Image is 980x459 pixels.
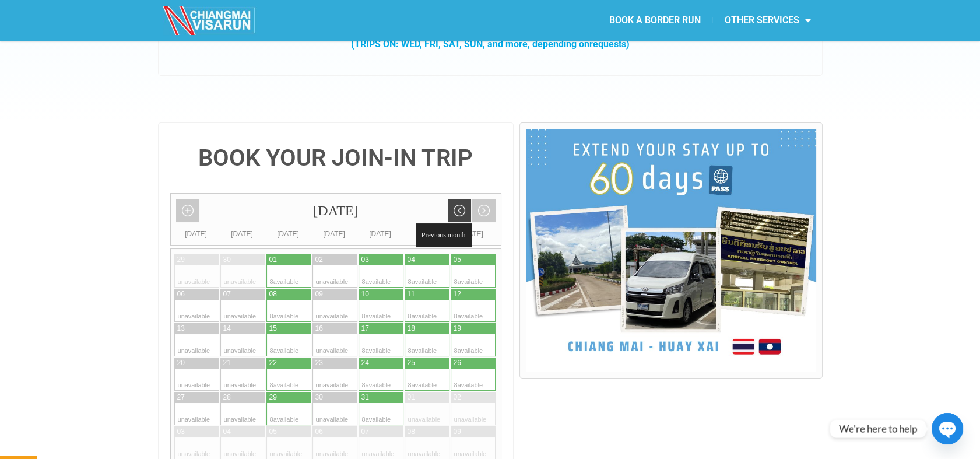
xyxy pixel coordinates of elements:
[357,228,403,240] div: [DATE]
[223,358,231,368] div: 21
[454,393,461,402] div: 02
[219,228,265,240] div: [DATE]
[177,255,185,265] div: 29
[408,289,415,299] div: 11
[315,427,323,437] div: 06
[315,324,323,334] div: 16
[265,228,311,240] div: [DATE]
[223,324,231,334] div: 14
[177,324,185,334] div: 13
[490,7,822,34] nav: Menu
[408,255,415,265] div: 04
[269,358,277,368] div: 22
[315,255,323,265] div: 02
[408,427,415,437] div: 08
[361,289,369,299] div: 10
[269,427,277,437] div: 05
[361,358,369,368] div: 24
[315,289,323,299] div: 09
[454,427,461,437] div: 09
[177,393,185,402] div: 27
[223,393,231,402] div: 28
[408,358,415,368] div: 25
[454,358,461,368] div: 26
[173,228,219,240] div: [DATE]
[403,228,449,240] div: [DATE]
[361,393,369,402] div: 31
[361,324,369,334] div: 17
[177,289,185,299] div: 06
[177,358,185,368] div: 20
[448,199,471,222] a: Previous month
[408,324,415,334] div: 18
[361,427,369,437] div: 07
[454,289,461,299] div: 12
[416,223,472,247] span: Previous month
[171,194,501,228] div: [DATE]
[361,255,369,265] div: 03
[269,324,277,334] div: 15
[589,38,630,50] span: requests)
[712,7,822,34] a: OTHER SERVICES
[269,393,277,402] div: 29
[170,146,502,170] h4: BOOK YOUR JOIN-IN TRIP
[597,7,712,34] a: BOOK A BORDER RUN
[269,255,277,265] div: 01
[315,358,323,368] div: 23
[454,324,461,334] div: 19
[269,289,277,299] div: 08
[311,228,357,240] div: [DATE]
[223,289,231,299] div: 07
[454,255,461,265] div: 05
[177,427,185,437] div: 03
[408,393,415,402] div: 01
[315,393,323,402] div: 30
[223,255,231,265] div: 30
[223,427,231,437] div: 04
[449,228,496,240] div: [DATE]
[351,38,630,50] strong: (TRIPS ON: WED, FRI, SAT, SUN, and more, depending on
